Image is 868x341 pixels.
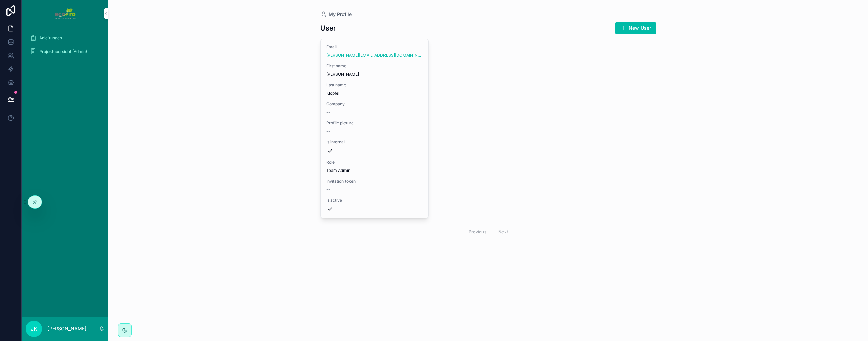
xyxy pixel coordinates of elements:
span: -- [326,109,330,115]
a: [PERSON_NAME][EMAIL_ADDRESS][DOMAIN_NAME] [326,53,423,58]
span: -- [326,128,330,134]
span: Projektübersicht (Admin) [39,49,87,54]
span: Anleitungen [39,35,62,41]
span: [PERSON_NAME] [326,72,423,77]
a: My Profile [320,11,352,18]
span: Profile picture [326,120,423,126]
span: Invitation token [326,179,423,184]
span: Is internal [326,139,423,145]
a: Anleitungen [26,32,104,44]
span: Role [326,160,423,165]
span: Klöpfel [326,91,423,96]
h1: User [320,23,336,33]
font: [PERSON_NAME] [47,326,86,332]
img: App-Logo [55,8,75,19]
a: Email[PERSON_NAME][EMAIL_ADDRESS][DOMAIN_NAME]First name[PERSON_NAME]Last nameKlöpfelCompany--Pro... [320,39,429,218]
span: Company [326,101,423,107]
span: -- [326,187,330,192]
button: New User [615,22,656,34]
span: First name [326,63,423,69]
span: My Profile [329,11,352,18]
span: Last name [326,82,423,88]
span: Email [326,44,423,50]
span: Team Admin [326,168,350,173]
font: JK [31,325,37,332]
a: Projektübersicht (Admin) [26,45,104,58]
span: Is active [326,198,423,203]
div: scrollbarer Inhalt [22,27,108,66]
